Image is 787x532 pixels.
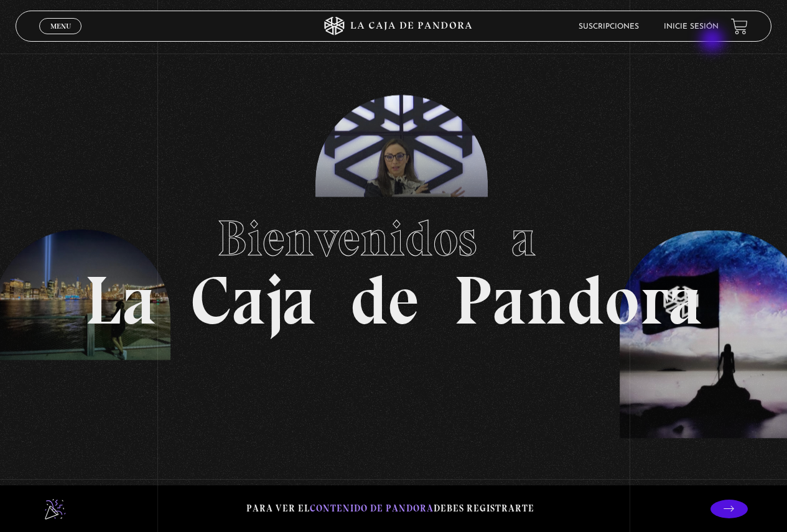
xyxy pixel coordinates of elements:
p: Para ver el debes registrarte [246,500,534,517]
span: Bienvenidos a [217,208,570,268]
a: Suscripciones [579,23,639,30]
span: contenido de Pandora [310,503,434,514]
a: View your shopping cart [731,18,748,35]
span: Menu [50,22,71,30]
span: Cerrar [46,33,75,42]
h1: La Caja de Pandora [85,198,702,335]
a: Inicie sesión [664,23,719,30]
